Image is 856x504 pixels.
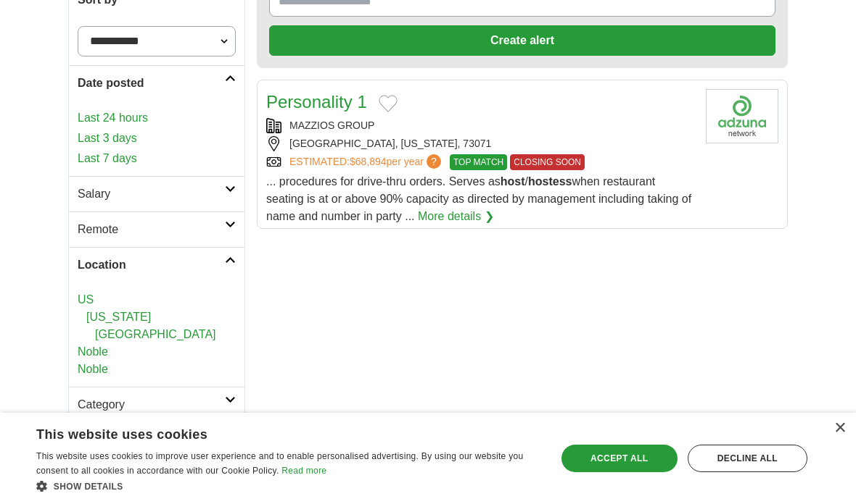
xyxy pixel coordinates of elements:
a: Date posted [69,65,244,101]
h2: Category [78,396,225,413]
span: $68,894 [350,156,387,167]
a: Read more, opens a new window [281,466,326,476]
span: TOP MATCH [450,154,507,170]
span: Show details [54,482,123,492]
h2: Date posted [78,75,225,92]
div: Close [834,423,845,434]
a: More details ❯ [418,208,494,225]
span: ... procedures for drive-thru orders. Serves as / when restaurant seating is at or above 90% capa... [266,175,691,222]
a: Remote [69,211,244,247]
a: Location [69,247,244,282]
a: [GEOGRAPHIC_DATA] [95,328,216,340]
a: Last 7 days [78,150,236,167]
img: Company logo [706,89,778,143]
h2: Salary [78,185,225,203]
span: ? [427,154,441,169]
a: [US_STATE] [86,311,151,323]
a: Last 3 days [78,130,236,147]
strong: hostess [528,175,572,188]
span: CLOSING SOON [510,154,585,170]
a: Category [69,387,244,422]
a: Personality 1 [266,92,367,112]
div: Decline all [688,445,807,472]
a: Noble [78,345,108,358]
a: Salary [69,176,244,211]
div: Show details [36,479,541,493]
div: This website uses cookies [36,421,505,443]
h2: Remote [78,221,225,238]
h2: Location [78,256,225,274]
div: MAZZIOS GROUP [266,118,694,133]
a: ESTIMATED:$68,894per year? [289,154,444,170]
span: This website uses cookies to improve user experience and to enable personalised advertising. By u... [36,451,523,476]
a: US [78,293,94,306]
button: Add to favorite jobs [379,95,398,112]
div: [GEOGRAPHIC_DATA], [US_STATE], 73071 [266,136,694,151]
a: Noble [78,363,108,375]
a: Last 24 hours [78,109,236,127]
button: Create alert [269,25,775,56]
strong: host [501,175,525,188]
div: Accept all [561,445,678,472]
